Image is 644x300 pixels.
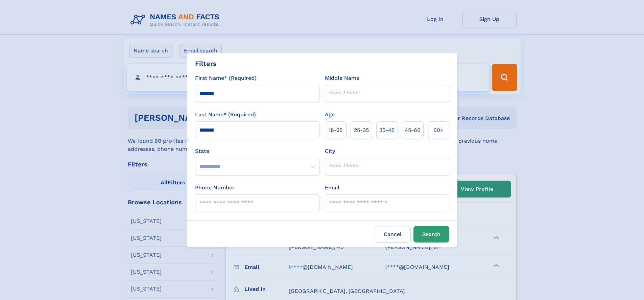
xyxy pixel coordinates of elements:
span: 60+ [433,126,444,134]
label: City [325,147,335,155]
div: Filters [195,59,217,69]
label: First Name* (Required) [195,74,257,82]
label: State [195,147,319,155]
label: Cancel [375,226,411,243]
span: 18‑25 [329,126,342,134]
label: Age [325,111,335,119]
label: Middle Name [325,74,359,82]
button: Search [413,226,449,243]
span: 35‑45 [379,126,395,134]
span: 25‑35 [354,126,369,134]
label: Phone Number [195,184,235,192]
label: Last Name* (Required) [195,111,256,119]
span: 45‑60 [405,126,421,134]
label: Email [325,184,339,192]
